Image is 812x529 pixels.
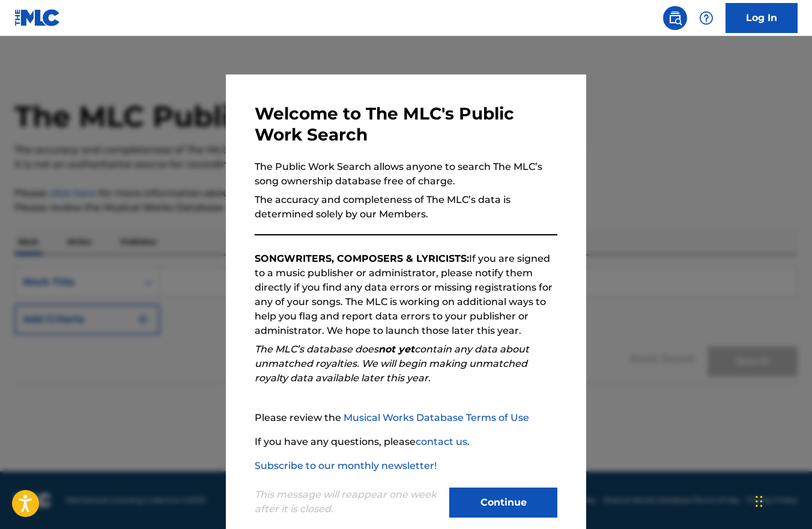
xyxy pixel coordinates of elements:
a: Musical Works Database Terms of Use [344,412,529,423]
p: If you are signed to a music publisher or administrator, please notify them directly if you find ... [255,252,557,338]
a: Log In [726,3,798,33]
a: Public Search [663,6,687,30]
a: Subscribe to our monthly newsletter! [255,460,437,471]
img: search [668,11,682,25]
a: contact us [416,436,467,447]
p: The Public Work Search allows anyone to search The MLC’s song ownership database free of charge. [255,160,557,189]
div: Drag [756,483,763,519]
strong: not yet [378,343,414,355]
img: help [699,11,714,25]
p: If you have any questions, please . [255,435,557,449]
p: Please review the [255,411,557,425]
h3: Welcome to The MLC's Public Work Search [255,103,557,145]
img: MLC Logo [14,9,61,26]
iframe: Chat Widget [752,471,812,529]
em: The MLC’s database does contain any data about unmatched royalties. We will begin making unmatche... [255,343,529,384]
div: Help [694,6,718,30]
button: Continue [449,488,557,518]
p: This message will reappear one week after it is closed. [255,488,442,516]
strong: SONGWRITERS, COMPOSERS & LYRICISTS: [255,253,469,264]
p: The accuracy and completeness of The MLC’s data is determined solely by our Members. [255,193,557,222]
